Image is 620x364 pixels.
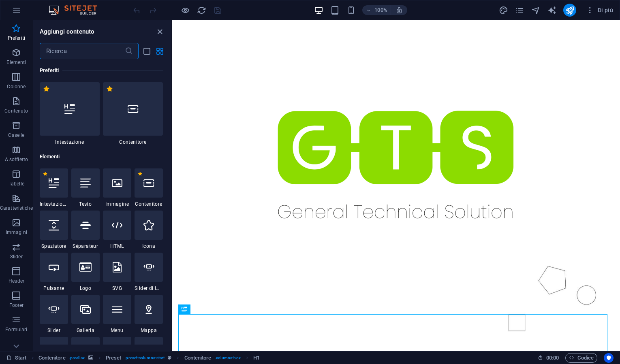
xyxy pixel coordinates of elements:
img: Editor Logo [47,5,107,15]
div: Séparateur [71,211,100,249]
button: reload [197,5,206,15]
span: Pulsante [40,285,68,292]
span: Rimuovi dai preferiti [43,172,47,176]
span: Mappa [135,327,163,334]
span: : [552,355,553,361]
span: Contenitore [135,201,163,207]
button: list-view [142,46,152,56]
span: Immagine [103,201,131,207]
input: Ricerca [40,43,125,59]
span: Séparateur [71,243,100,249]
h6: 100% [374,5,387,15]
span: . parallax [69,353,85,363]
p: Colonne [7,83,26,90]
span: . preset-columns-start [124,353,165,363]
span: Spaziatore [40,243,68,249]
h6: Preferiti [40,66,163,75]
p: Preferiti [8,35,25,41]
span: 00 00 [546,353,559,363]
div: HTML [103,211,131,249]
p: Contenuto [4,108,28,114]
span: Galleria [71,327,100,334]
div: Spaziatore [40,211,68,249]
span: Intestazione [40,201,68,207]
div: Intestazione [40,82,100,145]
p: Immagini [6,229,27,236]
button: publish [563,4,576,17]
i: Design (Ctrl+Alt+Y) [499,6,508,15]
button: Di più [583,4,616,17]
button: text_generator [547,5,557,15]
div: Mappa [135,295,163,334]
i: Pubblica [565,6,575,15]
span: Slider [40,327,68,334]
p: Formulari [5,326,27,333]
h6: Aggiungi contenuto [40,27,95,36]
span: Codice [569,353,594,363]
i: Ricarica la pagina [197,6,206,15]
span: Fai clic per selezionare. Doppio clic per modificare [106,353,122,363]
i: AI Writer [547,6,557,15]
span: Rimuovi dai preferiti [106,85,113,92]
div: Intestazione [40,168,68,207]
span: Logo [71,285,100,292]
button: pages [515,5,524,15]
span: Contenitore [103,139,163,145]
span: Fai clic per selezionare. Doppio clic per modificare [184,353,212,363]
button: navigator [531,5,541,15]
a: Fai clic per annullare la selezione. Doppio clic per aprire le pagine [6,353,27,363]
div: Slider [40,295,68,334]
div: Logo [71,253,100,292]
span: Rimuovi dai preferiti [138,172,142,176]
span: Fai clic per selezionare. Doppio clic per modificare [253,353,260,363]
button: close panel [155,27,165,36]
p: A soffietto [5,156,28,163]
div: Pulsante [40,253,68,292]
div: Icona [135,211,163,249]
nav: breadcrumb [38,353,260,363]
h6: Elementi [40,152,163,162]
span: SVG [103,285,131,292]
button: Clicca qui per lasciare la modalità di anteprima e continuare la modifica [180,5,190,15]
div: Contenitore [135,168,163,207]
p: Header [9,278,25,284]
div: Contenitore [103,82,163,145]
i: Questo elemento è un preset personalizzabile [168,355,171,360]
div: Immagine [103,168,131,207]
i: Questo elemento contiene uno sfondo [88,355,93,360]
span: Rimuovi dai preferiti [43,85,50,92]
p: Footer [9,302,24,309]
span: HTML [103,243,131,249]
h6: Tempo sessione [538,353,559,363]
span: Menu [103,327,131,334]
button: grid-view [155,46,165,56]
span: Testo [71,201,100,207]
i: Navigatore [531,6,541,15]
button: 100% [362,5,391,15]
div: Menu [103,295,131,334]
div: SVG [103,253,131,292]
i: Pagine (Ctrl+Alt+S) [515,6,524,15]
span: Icona [135,243,163,249]
span: Slider di immagine [135,285,163,292]
div: Testo [71,168,100,207]
span: Fai clic per selezionare. Doppio clic per modificare [38,353,66,363]
p: Slider [10,253,23,260]
button: design [498,5,508,15]
span: . columns-box [215,353,241,363]
p: Caselle [8,132,24,138]
p: Elementi [6,59,26,66]
i: Quando ridimensioni, regola automaticamente il livello di zoom in modo che corrisponda al disposi... [396,6,403,14]
button: Codice [565,353,597,363]
span: Di più [586,6,613,14]
div: Galleria [71,295,100,334]
p: Tabelle [9,181,24,187]
span: Intestazione [40,139,100,145]
div: Slider di immagine [135,253,163,292]
button: Usercentrics [604,353,614,363]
